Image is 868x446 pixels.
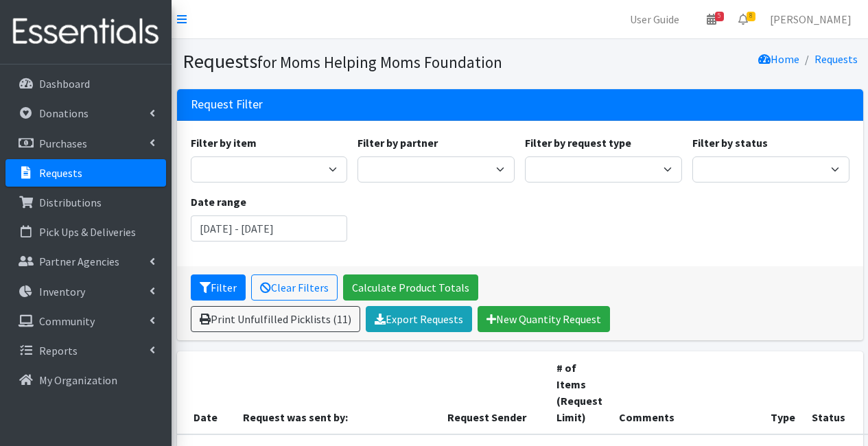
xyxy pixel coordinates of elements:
[762,351,804,434] th: Type
[191,306,360,332] a: Print Unfulfilled Picklists (11)
[257,52,502,72] small: for Moms Helping Moms Foundation
[5,278,166,305] a: Inventory
[747,12,755,21] span: 8
[814,52,858,66] a: Requests
[619,5,690,33] a: User Guide
[39,285,85,298] p: Inventory
[251,274,338,301] a: Clear Filters
[39,137,87,150] p: Purchases
[191,134,257,151] label: Filter by item
[191,274,246,301] button: Filter
[5,189,166,216] a: Distributions
[343,274,478,301] a: Calculate Product Totals
[5,218,166,246] a: Pick Ups & Deliveries
[191,97,263,112] h3: Request Filter
[235,351,439,434] th: Request was sent by:
[39,255,119,268] p: Partner Agencies
[191,193,246,210] label: Date range
[715,12,724,21] span: 5
[39,196,102,209] p: Distributions
[696,5,727,33] a: 5
[5,337,166,364] a: Reports
[5,9,166,55] img: HumanEssentials
[5,130,166,157] a: Purchases
[759,5,863,33] a: [PERSON_NAME]
[758,52,799,66] a: Home
[5,366,166,394] a: My Organization
[183,49,515,73] h1: Requests
[177,351,235,434] th: Date
[692,134,768,151] label: Filter by status
[5,70,166,97] a: Dashboard
[39,225,136,239] p: Pick Ups & Deliveries
[727,5,759,33] a: 8
[39,166,82,180] p: Requests
[439,351,548,434] th: Request Sender
[525,134,631,151] label: Filter by request type
[611,351,762,434] th: Comments
[548,351,611,434] th: # of Items (Request Limit)
[478,306,610,332] a: New Quantity Request
[357,134,438,151] label: Filter by partner
[39,373,117,387] p: My Organization
[5,307,166,335] a: Community
[5,159,166,187] a: Requests
[39,77,90,91] p: Dashboard
[5,248,166,275] a: Partner Agencies
[366,306,472,332] a: Export Requests
[39,106,89,120] p: Donations
[39,314,95,328] p: Community
[804,351,861,434] th: Status
[39,344,78,357] p: Reports
[191,215,348,242] input: January 1, 2011 - December 31, 2011
[5,99,166,127] a: Donations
